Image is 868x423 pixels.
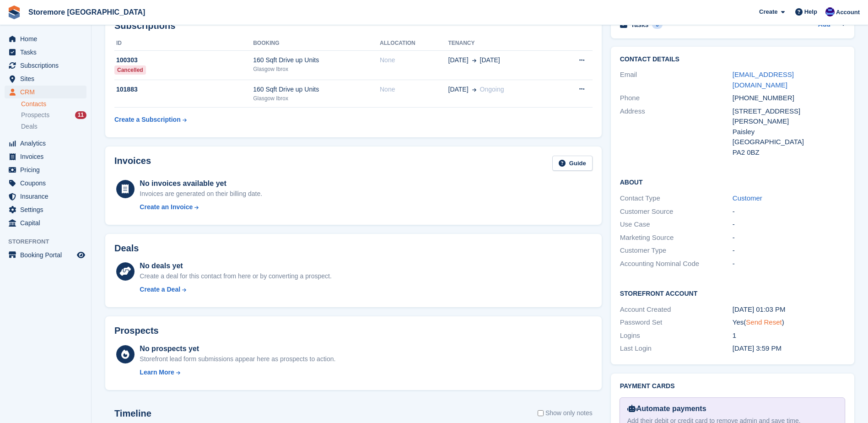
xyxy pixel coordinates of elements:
[5,203,86,216] a: menu
[733,317,845,328] div: Yes
[746,318,782,326] a: Send Reset
[620,56,845,63] h2: Contact Details
[620,219,733,230] div: Use Case
[818,20,830,30] a: Add
[114,55,253,65] div: 100303
[20,217,75,229] span: Capital
[140,271,331,281] div: Create a deal for this contact from here or by converting a prospect.
[20,33,75,45] span: Home
[448,36,556,51] th: Tenancy
[5,177,86,190] a: menu
[620,331,733,341] div: Logins
[620,93,733,103] div: Phone
[140,354,335,364] div: Storefront lead form submissions appear here as prospects to action.
[620,70,733,90] div: Email
[114,408,151,419] h2: Timeline
[380,55,448,65] div: None
[5,59,86,72] a: menu
[627,403,837,414] div: Automate payments
[620,288,845,298] h2: Storefront Account
[140,202,262,212] a: Create an Invoice
[21,122,86,131] a: Deals
[5,72,86,85] a: menu
[140,343,335,354] div: No prospects yet
[140,368,335,377] a: Learn More
[5,150,86,163] a: menu
[733,259,845,269] div: -
[652,21,663,29] div: 0
[5,86,86,98] a: menu
[5,137,86,150] a: menu
[21,111,49,119] span: Prospects
[114,36,253,51] th: ID
[140,285,180,294] div: Create a Deal
[253,36,380,51] th: Booking
[21,100,86,108] a: Contacts
[825,7,835,16] img: Angela
[538,408,544,418] input: Show only notes
[620,343,733,354] div: Last Login
[733,194,762,202] a: Customer
[733,331,845,341] div: 1
[5,163,86,176] a: menu
[114,65,146,75] div: Cancelled
[20,150,75,163] span: Invoices
[759,7,777,16] span: Create
[538,408,593,418] label: Show only notes
[733,137,845,147] div: [GEOGRAPHIC_DATA]
[733,93,845,103] div: [PHONE_NUMBER]
[114,21,593,31] h2: Subscriptions
[5,190,86,203] a: menu
[733,127,845,137] div: Paisley
[114,243,139,254] h2: Deals
[620,177,845,186] h2: About
[620,383,845,390] h2: Payment cards
[5,46,86,59] a: menu
[8,237,91,246] span: Storefront
[620,206,733,217] div: Customer Source
[114,156,151,171] h2: Invoices
[620,317,733,328] div: Password Set
[620,245,733,256] div: Customer Type
[733,70,794,89] a: [EMAIL_ADDRESS][DOMAIN_NAME]
[480,86,504,93] span: Ongoing
[5,33,86,45] a: menu
[114,85,253,94] div: 101883
[20,203,75,216] span: Settings
[733,344,782,352] time: 2025-08-11 14:59:36 UTC
[480,55,500,65] span: [DATE]
[620,193,733,204] div: Contact Type
[20,86,75,98] span: CRM
[114,111,187,128] a: Create a Subscription
[448,55,469,65] span: [DATE]
[733,106,845,127] div: [STREET_ADDRESS][PERSON_NAME]
[620,106,733,158] div: Address
[620,259,733,269] div: Accounting Nominal Code
[140,178,262,189] div: No invoices available yet
[114,115,181,125] div: Create a Subscription
[21,110,86,120] a: Prospects 11
[140,285,331,294] a: Create a Deal
[75,111,86,119] div: 11
[836,8,860,17] span: Account
[140,260,331,271] div: No deals yet
[448,85,469,94] span: [DATE]
[733,304,845,315] div: [DATE] 01:03 PM
[140,202,193,212] div: Create an Invoice
[253,85,380,94] div: 160 Sqft Drive up Units
[733,233,845,243] div: -
[140,189,262,199] div: Invoices are generated on their billing date.
[733,147,845,158] div: PA2 0BZ
[21,122,38,131] span: Deals
[20,249,75,261] span: Booking Portal
[733,245,845,256] div: -
[20,46,75,59] span: Tasks
[20,137,75,150] span: Analytics
[114,325,159,336] h2: Prospects
[733,219,845,230] div: -
[7,5,21,19] img: stora-icon-8386f47178a22dfd0bd8f6a31ec36ba5ce8667c1dd55bd0f319d3a0aa187defe.svg
[380,85,448,94] div: None
[733,206,845,217] div: -
[20,72,75,85] span: Sites
[75,249,86,260] a: Preview store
